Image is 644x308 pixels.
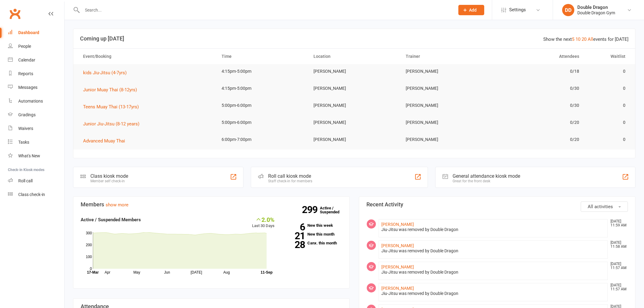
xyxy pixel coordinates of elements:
time: [DATE] 11:57 AM [607,283,628,291]
h3: Recent Activity [366,201,628,208]
time: [DATE] 11:58 AM [607,241,628,249]
button: Advanced Muay Thai [83,137,129,145]
time: [DATE] 11:59 AM [607,219,628,227]
a: Gradings [8,108,64,122]
td: 0/20 [492,115,585,130]
a: Waivers [8,122,64,135]
div: People [18,44,31,49]
a: 5 [572,37,574,42]
th: Attendees [492,49,585,64]
div: 2.0% [252,216,275,223]
div: Double Dragon Gym [577,10,615,16]
span: All activities [588,204,613,209]
button: All activities [581,201,628,212]
div: Class check-in [18,192,45,197]
a: What's New [8,149,64,163]
th: Time [216,49,308,64]
a: 20 [582,37,586,42]
a: show more [106,202,128,208]
th: Event/Booking [78,49,216,64]
a: 6New this week [284,223,342,227]
div: Jiu-Jitsu was removed by Double Dragon [381,270,605,275]
a: Messages [8,81,64,94]
td: 0/30 [492,98,585,113]
th: Waitlist [585,49,631,64]
span: Advanced Muay Thai [83,138,125,144]
div: Last 30 Days [252,216,275,229]
a: [PERSON_NAME] [381,264,414,269]
td: 5:00pm-6:00pm [216,98,308,113]
input: Search... [80,6,450,14]
div: Double Dragon [577,5,615,10]
td: [PERSON_NAME] [400,132,492,147]
div: Calendar [18,58,35,62]
th: Trainer [400,49,492,64]
a: Calendar [8,53,64,67]
a: [PERSON_NAME] [381,222,414,227]
strong: 21 [284,231,305,240]
td: [PERSON_NAME] [400,64,492,79]
button: Junior Jiu-Jitsu (8-12 years) [83,120,144,128]
div: What's New [18,153,40,158]
strong: 28 [284,240,305,249]
div: Jiu-Jitsu was removed by Double Dragon [381,248,605,254]
a: Roll call [8,174,64,188]
h3: Members [81,201,342,208]
td: [PERSON_NAME] [308,64,400,79]
span: Add [469,8,477,12]
a: 28Canx. this month [284,241,342,245]
button: kids Jiu-Jitsu (4-7yrs) [83,69,131,76]
div: Roll call [18,178,33,183]
span: Junior Jiu-Jitsu (8-12 years) [83,121,139,127]
td: [PERSON_NAME] [400,115,492,130]
div: Messages [18,85,37,90]
a: Automations [8,94,64,108]
td: [PERSON_NAME] [308,115,400,130]
div: Show the next events for [DATE] [543,36,628,43]
div: Waivers [18,126,33,131]
span: Junior Muay Thai (8-12yrs) [83,87,137,93]
td: 6:00pm-7:00pm [216,132,308,147]
td: 0/18 [492,64,585,79]
td: 0 [585,98,631,113]
a: 299Active / Suspended [320,201,347,219]
div: Jiu-Jitsu was removed by Double Dragon [381,227,605,232]
td: 4:15pm-5:00pm [216,81,308,96]
a: People [8,40,64,53]
td: 0/20 [492,132,585,147]
div: Automations [18,99,43,103]
td: [PERSON_NAME] [308,98,400,113]
span: Settings [509,3,526,17]
time: [DATE] 11:57 AM [607,262,628,270]
div: Tasks [18,140,29,145]
div: Staff check-in for members [268,179,312,183]
div: Member self check-in [90,179,128,183]
td: [PERSON_NAME] [400,98,492,113]
span: Teens Muay Thai (13-17yrs) [83,104,139,110]
td: 0 [585,64,631,79]
button: Junior Muay Thai (8-12yrs) [83,86,141,93]
a: Tasks [8,135,64,149]
a: 21New this month [284,232,342,236]
div: General attendance kiosk mode [453,173,520,179]
a: Reports [8,67,64,81]
div: Dashboard [18,30,39,35]
strong: Active / Suspended Members [81,217,141,222]
strong: 6 [284,222,305,232]
td: [PERSON_NAME] [308,81,400,96]
td: 5:00pm-6:00pm [216,115,308,130]
a: 10 [576,37,580,42]
td: [PERSON_NAME] [400,81,492,96]
button: Add [458,5,484,15]
td: 0/30 [492,81,585,96]
td: 4:15pm-5:00pm [216,64,308,79]
div: Great for the front desk [453,179,520,183]
th: Location [308,49,400,64]
td: 0 [585,115,631,130]
a: Dashboard [8,26,64,40]
div: Class kiosk mode [90,173,128,179]
a: All [588,37,593,42]
a: Class kiosk mode [8,188,64,201]
td: 0 [585,81,631,96]
a: Clubworx [7,6,23,21]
